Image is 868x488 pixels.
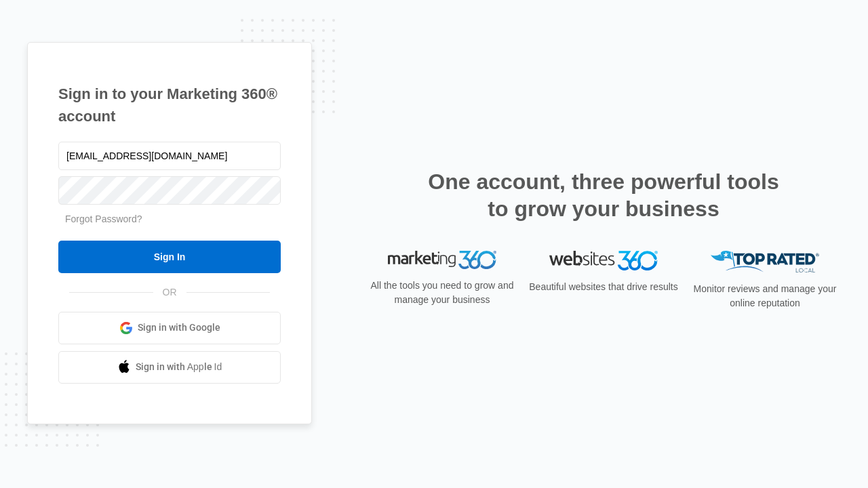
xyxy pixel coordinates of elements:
[388,251,496,270] img: Marketing 360
[58,351,281,384] a: Sign in with Apple Id
[711,251,819,273] img: Top Rated Local
[366,279,518,307] p: All the tools you need to grow and manage your business
[424,168,783,222] h2: One account, three powerful tools to grow your business
[58,83,281,127] h1: Sign in to your Marketing 360® account
[153,285,186,300] span: OR
[138,321,220,335] span: Sign in with Google
[528,280,679,294] p: Beautiful websites that drive results
[549,251,658,270] img: Websites 360
[58,312,281,344] a: Sign in with Google
[58,241,281,273] input: Sign In
[689,282,841,310] p: Monitor reviews and manage your online reputation
[65,213,142,224] a: Forgot Password?
[136,360,222,374] span: Sign in with Apple Id
[58,142,281,170] input: Email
